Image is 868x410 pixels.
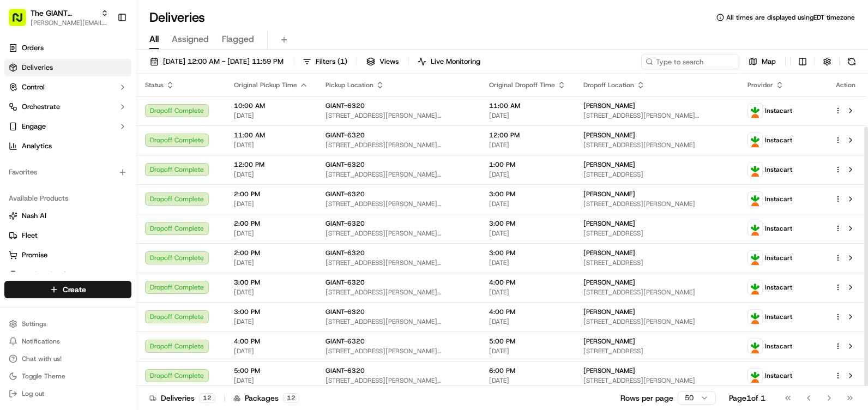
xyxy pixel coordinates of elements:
[489,249,566,257] span: 3:00 PM
[234,249,308,257] span: 2:00 PM
[234,337,308,346] span: 4:00 PM
[4,227,131,244] button: Fleet
[762,57,776,67] span: Map
[325,347,472,355] span: [STREET_ADDRESS][PERSON_NAME][PERSON_NAME]
[765,371,792,380] span: Instacart
[583,347,730,355] span: [STREET_ADDRESS]
[22,372,65,381] span: Toggle Theme
[9,270,127,280] a: Product Catalog
[748,104,762,118] img: profile_instacart_ahold_partner.png
[748,81,773,89] span: Provider
[489,366,566,375] span: 6:00 PM
[765,254,792,262] span: Instacart
[234,81,297,89] span: Original Pickup Time
[325,190,365,198] span: GIANT-6320
[234,307,308,316] span: 3:00 PM
[4,316,131,331] button: Settings
[22,270,74,280] span: Product Catalog
[489,219,566,228] span: 3:00 PM
[22,389,44,398] span: Log out
[834,81,857,89] div: Action
[22,337,60,346] span: Notifications
[583,170,730,179] span: [STREET_ADDRESS]
[325,278,365,287] span: GIANT-6320
[583,111,730,120] span: [STREET_ADDRESS][PERSON_NAME][PERSON_NAME]
[583,278,635,287] span: [PERSON_NAME]
[234,141,308,149] span: [DATE]
[4,334,131,349] button: Notifications
[583,141,730,149] span: [STREET_ADDRESS][PERSON_NAME]
[22,102,60,112] span: Orchestrate
[234,219,308,228] span: 2:00 PM
[583,190,635,198] span: [PERSON_NAME]
[199,393,215,403] div: 12
[325,249,365,257] span: GIANT-6320
[234,347,308,355] span: [DATE]
[583,307,635,316] span: [PERSON_NAME]
[4,246,131,264] button: Promise
[489,258,566,267] span: [DATE]
[583,317,730,326] span: [STREET_ADDRESS][PERSON_NAME]
[583,101,635,110] span: [PERSON_NAME]
[413,54,485,69] button: Live Monitoring
[233,393,299,403] div: Packages
[9,231,127,240] a: Fleet
[489,317,566,326] span: [DATE]
[22,82,45,92] span: Control
[22,63,53,73] span: Deliveries
[31,8,97,19] span: The GIANT Company
[325,200,472,208] span: [STREET_ADDRESS][PERSON_NAME][PERSON_NAME]
[325,366,365,375] span: GIANT-6320
[583,337,635,346] span: [PERSON_NAME]
[234,366,308,375] span: 5:00 PM
[726,13,855,22] span: All times are displayed using EDT timezone
[325,317,472,326] span: [STREET_ADDRESS][PERSON_NAME][PERSON_NAME]
[4,266,131,284] button: Product Catalog
[583,229,730,238] span: [STREET_ADDRESS]
[325,160,365,169] span: GIANT-6320
[748,192,762,206] img: profile_instacart_ahold_partner.png
[325,376,472,385] span: [STREET_ADDRESS][PERSON_NAME][PERSON_NAME]
[748,251,762,265] img: profile_instacart_ahold_partner.png
[234,101,308,110] span: 10:00 AM
[145,54,288,69] button: [DATE] 12:00 AM - [DATE] 11:59 PM
[149,33,159,46] span: All
[4,386,131,401] button: Log out
[325,81,373,89] span: Pickup Location
[325,131,365,140] span: GIANT-6320
[489,131,566,140] span: 12:00 PM
[325,307,365,316] span: GIANT-6320
[4,39,131,57] a: Orders
[583,258,730,267] span: [STREET_ADDRESS]
[748,339,762,353] img: profile_instacart_ahold_partner.png
[9,211,127,221] a: Nash AI
[337,57,347,67] span: ( 1 )
[325,141,472,149] span: [STREET_ADDRESS][PERSON_NAME][PERSON_NAME]
[489,278,566,287] span: 4:00 PM
[4,98,131,116] button: Orchestrate
[325,229,472,238] span: [STREET_ADDRESS][PERSON_NAME][PERSON_NAME]
[234,131,308,140] span: 11:00 AM
[22,43,44,53] span: Orders
[222,33,254,46] span: Flagged
[489,111,566,120] span: [DATE]
[748,162,762,177] img: profile_instacart_ahold_partner.png
[163,57,284,67] span: [DATE] 12:00 AM - [DATE] 11:59 PM
[149,393,215,403] div: Deliveries
[379,57,399,67] span: Views
[4,4,113,31] button: The GIANT Company[PERSON_NAME][EMAIL_ADDRESS][PERSON_NAME][DOMAIN_NAME]
[748,310,762,324] img: profile_instacart_ahold_partner.png
[234,160,308,169] span: 12:00 PM
[489,160,566,169] span: 1:00 PM
[583,81,634,89] span: Dropoff Location
[325,219,365,228] span: GIANT-6320
[765,136,792,144] span: Instacart
[234,170,308,179] span: [DATE]
[325,170,472,179] span: [STREET_ADDRESS][PERSON_NAME][PERSON_NAME]
[234,111,308,120] span: [DATE]
[748,280,762,294] img: profile_instacart_ahold_partner.png
[765,195,792,203] span: Instacart
[63,284,86,295] span: Create
[489,200,566,208] span: [DATE]
[489,141,566,149] span: [DATE]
